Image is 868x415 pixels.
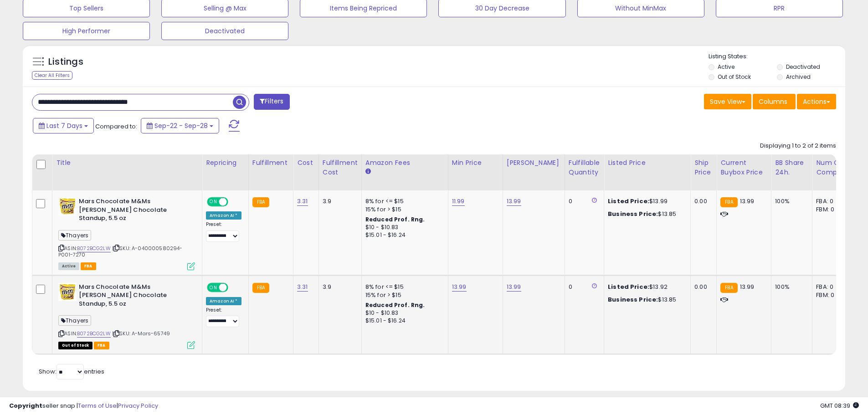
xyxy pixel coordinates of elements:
[365,301,425,309] b: Reduced Prof. Rng.
[694,283,709,291] div: 0.00
[775,158,808,177] div: BB Share 24h.
[786,63,820,71] label: Deactivated
[365,309,441,317] div: $10 - $10.83
[154,121,208,130] span: Sep-22 - Sep-28
[775,197,805,205] div: 100%
[740,197,755,205] span: 13.99
[507,158,561,168] div: [PERSON_NAME]
[141,118,219,133] button: Sep-22 - Sep-28
[79,283,190,311] b: Mars Chocolate M&Ms [PERSON_NAME] Chocolate Standup, 5.5 oz
[79,197,190,225] b: Mars Chocolate M&Ms [PERSON_NAME] Chocolate Standup, 5.5 oz
[58,197,195,269] div: ASIN:
[816,205,846,214] div: FBM: 0
[365,231,441,239] div: $15.01 - $16.24
[365,224,441,231] div: $10 - $10.83
[720,158,767,177] div: Current Buybox Price
[252,283,269,293] small: FBA
[720,283,737,293] small: FBA
[33,118,94,133] button: Last 7 Days
[252,197,269,207] small: FBA
[58,262,79,270] span: All listings currently available for purchase on Amazon
[77,245,111,252] a: B072BCG2LW
[118,401,158,410] a: Privacy Policy
[569,158,600,177] div: Fulfillable Quantity
[58,230,91,241] span: Thayers
[786,73,811,81] label: Archived
[608,197,649,205] b: Listed Price:
[252,158,289,168] div: Fulfillment
[206,211,241,220] div: Amazon AI *
[58,315,91,326] span: Thayers
[58,197,77,215] img: 51LOYg9TF9L._SL40_.jpg
[816,158,849,177] div: Num of Comp.
[759,97,787,106] span: Columns
[365,158,444,168] div: Amazon Fees
[206,221,241,242] div: Preset:
[78,401,117,410] a: Terms of Use
[297,158,315,168] div: Cost
[365,283,441,291] div: 8% for <= $15
[23,22,150,40] button: High Performer
[323,158,358,177] div: Fulfillment Cost
[56,158,198,168] div: Title
[452,197,465,206] a: 11.99
[32,71,72,80] div: Clear All Filters
[775,283,805,291] div: 100%
[227,198,241,206] span: OFF
[161,22,288,40] button: Deactivated
[760,142,836,150] div: Displaying 1 to 2 of 2 items
[323,283,354,291] div: 3.9
[608,282,649,291] b: Listed Price:
[297,197,308,206] a: 3.31
[608,283,683,291] div: $13.92
[77,330,111,338] a: B072BCG2LW
[608,210,658,218] b: Business Price:
[608,158,687,168] div: Listed Price
[208,198,219,206] span: ON
[46,121,82,130] span: Last 7 Days
[608,210,683,218] div: $13.85
[694,197,709,205] div: 0.00
[254,94,289,110] button: Filters
[753,94,796,109] button: Columns
[709,52,845,61] p: Listing States:
[39,367,104,376] span: Show: entries
[720,197,737,207] small: FBA
[58,283,195,348] div: ASIN:
[365,291,441,299] div: 15% for > $15
[297,282,308,292] a: 3.31
[365,168,371,176] small: Amazon Fees.
[365,197,441,205] div: 8% for <= $15
[704,94,751,109] button: Save View
[820,401,859,410] span: 2025-10-6 08:39 GMT
[816,197,846,205] div: FBA: 0
[206,307,241,328] div: Preset:
[452,282,467,292] a: 13.99
[208,283,219,291] span: ON
[94,342,109,349] span: FBA
[608,296,683,304] div: $13.85
[740,282,755,291] span: 13.99
[9,401,42,410] strong: Copyright
[48,56,83,68] h5: Listings
[452,158,499,168] div: Min Price
[58,245,183,258] span: | SKU: A-040000580294-P001-7270
[569,283,597,291] div: 0
[9,402,158,410] div: seller snap | |
[227,283,241,291] span: OFF
[365,205,441,214] div: 15% for > $15
[365,215,425,223] b: Reduced Prof. Rng.
[507,282,521,292] a: 13.99
[608,197,683,205] div: $13.99
[323,197,354,205] div: 3.9
[206,158,245,168] div: Repricing
[81,262,96,270] span: FBA
[58,283,77,301] img: 51LOYg9TF9L._SL40_.jpg
[718,73,751,81] label: Out of Stock
[365,317,441,325] div: $15.01 - $16.24
[206,297,241,305] div: Amazon AI *
[718,63,734,71] label: Active
[95,122,137,131] span: Compared to:
[608,295,658,304] b: Business Price:
[816,291,846,299] div: FBM: 0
